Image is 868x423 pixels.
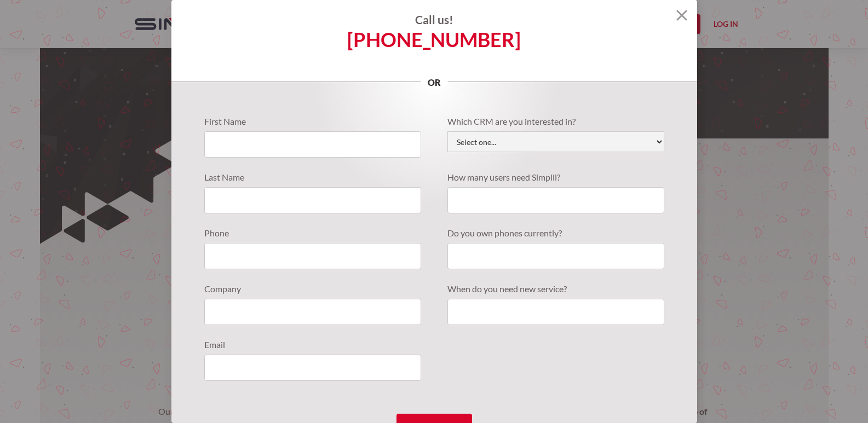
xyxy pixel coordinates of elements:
p: or [421,76,448,89]
h4: Call us! [171,13,697,26]
label: Company [204,282,421,295]
a: [PHONE_NUMBER] [347,33,521,46]
label: Do you own phones currently? [447,227,664,240]
label: Which CRM are you interested in? [447,115,664,128]
label: How many users need Simplii? [447,171,664,184]
label: Phone [204,227,421,240]
label: Email [204,338,421,351]
label: When do you need new service? [447,282,664,295]
label: First Name [204,115,421,128]
label: Last Name [204,171,421,184]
